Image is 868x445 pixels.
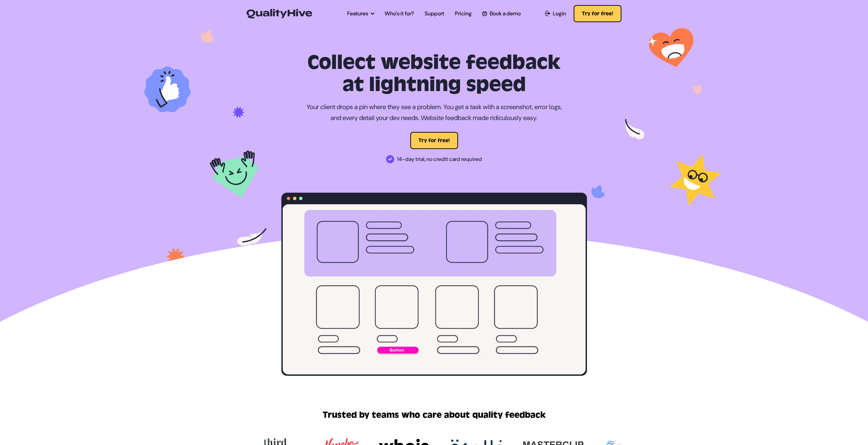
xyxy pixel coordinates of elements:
span: 14-day trial, no credit card required [397,154,482,165]
a: Support [425,10,444,18]
h2: Trusted by teams who care about quality feedback [323,409,546,422]
img: Task Tracking Tool for Designers [144,26,724,346]
a: Who's it for? [385,10,414,18]
img: QualityHive - Bug Tracking Tool [247,9,312,18]
span: Login [553,10,566,18]
a: Login [545,10,567,18]
a: Book a demo [482,10,520,18]
p: Your client drops a pin where they see a problem. You get a task with a screenshot, error logs, a... [306,102,562,124]
img: 14-day trial, no credit card required [386,155,394,163]
button: Try for free! [574,5,621,22]
h1: Collect website feedback at lightning speed [281,52,587,96]
a: Pricing [455,10,472,18]
button: Try for free! [410,132,458,149]
img: Book a QualityHive Demo [482,11,487,16]
a: Features [347,10,374,18]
